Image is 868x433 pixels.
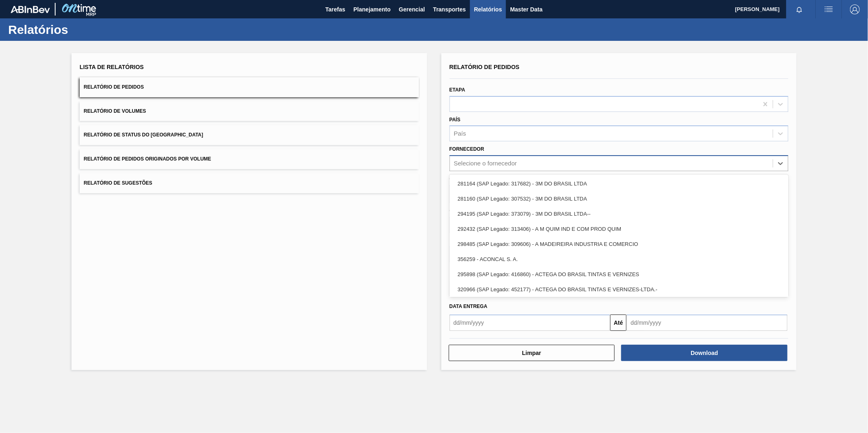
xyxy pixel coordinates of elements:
button: Notificações [786,4,812,15]
label: País [450,117,461,123]
span: Relatório de Status do [GEOGRAPHIC_DATA] [84,132,203,138]
button: Relatório de Pedidos Originados por Volume [80,149,419,169]
button: Download [621,345,787,361]
input: dd/mm/yyyy [626,315,787,331]
div: 320966 (SAP Legado: 452177) - ACTEGA DO BRASIL TINTAS E VERNIZES-LTDA.- [450,282,789,297]
button: Relatório de Sugestões [80,173,419,193]
div: 294195 (SAP Legado: 373079) - 3M DO BRASIL LTDA-- [450,206,789,221]
span: Master Data [510,4,542,14]
img: userActions [824,4,834,14]
span: Relatório de Sugestões [84,180,152,186]
button: Relatório de Pedidos [80,77,419,97]
div: 292432 (SAP Legado: 313406) - A M QUIM IND E COM PROD QUIM [450,221,789,237]
div: 295898 (SAP Legado: 416860) - ACTEGA DO BRASIL TINTAS E VERNIZES [450,267,789,282]
span: Relatório de Pedidos [450,64,520,70]
img: Logout [850,4,860,14]
img: TNhmsLtSVTkK8tSr43FrP2fwEKptu5GPRR3wAAAABJRU5ErkJggg== [11,6,50,13]
label: Etapa [450,87,465,93]
button: Relatório de Status do [GEOGRAPHIC_DATA] [80,125,419,145]
span: Transportes [433,4,466,14]
button: Até [610,315,626,331]
input: dd/mm/yyyy [450,315,611,331]
div: País [454,130,466,137]
div: 281160 (SAP Legado: 307532) - 3M DO BRASIL LTDA [450,191,789,206]
span: Relatório de Volumes [84,108,146,114]
span: Gerencial [399,4,425,14]
span: Relatório de Pedidos [84,84,144,90]
h1: Relatórios [8,25,153,34]
span: Planejamento [353,4,391,14]
span: Lista de Relatórios [80,64,144,70]
button: Relatório de Volumes [80,101,419,121]
span: Data entrega [450,304,488,309]
label: Fornecedor [450,146,484,152]
span: Tarefas [325,4,345,14]
span: Relatórios [474,4,502,14]
button: Limpar [449,345,615,361]
div: 281164 (SAP Legado: 317682) - 3M DO BRASIL LTDA [450,176,789,191]
div: 298485 (SAP Legado: 309606) - A MADEIREIRA INDUSTRIA E COMERCIO [450,237,789,252]
span: Relatório de Pedidos Originados por Volume [84,156,211,162]
div: 356259 - ACONCAL S. A. [450,252,789,267]
div: Selecione o fornecedor [454,160,517,167]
